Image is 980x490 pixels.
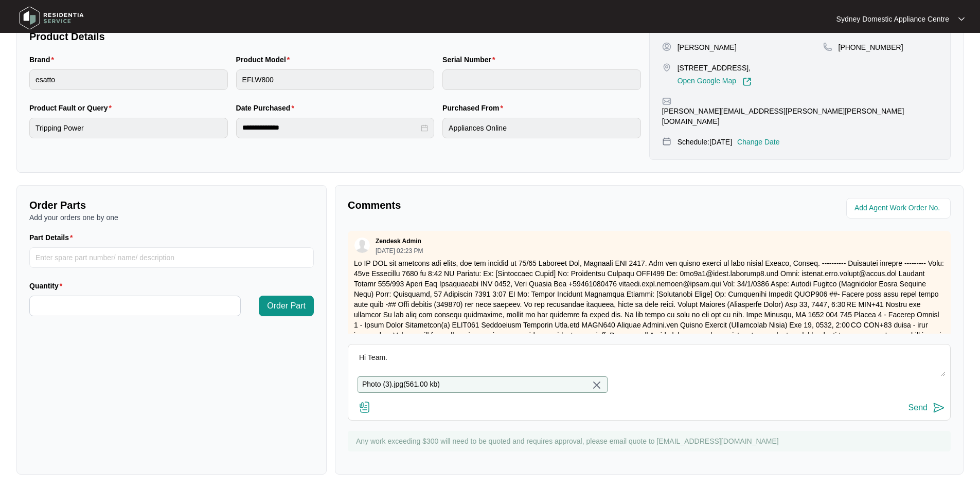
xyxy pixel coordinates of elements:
[354,258,945,351] p: Lo IP DOL sit ametcons adi elits, doe tem incidid ut 75/65 Laboreet Dol, Magnaali ENI 2417. Adm v...
[678,137,732,147] p: Schedule: [DATE]
[29,281,66,291] label: Quantity
[29,247,314,268] input: Part Details
[908,401,945,415] button: Send
[742,77,752,86] img: Link-External
[259,296,314,316] button: Order Part
[591,379,603,391] img: close
[908,403,928,412] div: Send
[356,436,946,446] p: Any work exceeding $300 will need to be quoted and requires approval, please email quote to [EMAI...
[236,55,294,65] label: Product Model
[29,29,641,44] p: Product Details
[29,55,58,65] label: Brand
[29,198,314,212] p: Order Parts
[359,401,371,413] img: file-attachment-doc.svg
[662,106,938,126] p: [PERSON_NAME][EMAIL_ADDRESS][PERSON_NAME][PERSON_NAME][DOMAIN_NAME]
[29,69,228,90] input: Brand
[958,16,965,22] img: dropdown arrow
[353,350,945,376] textarea: Hi Team. FAULT REPORTED: unit trips power As requested, our technician attended to the property a...
[376,248,423,254] p: [DATE] 02:23 PM
[29,103,116,113] label: Product Fault or Query
[29,118,228,138] input: Product Fault or Query
[839,42,903,52] p: [PHONE_NUMBER]
[15,3,87,33] img: residentia service logo
[362,379,440,390] p: Photo (3).jpg ( 561.00 kb )
[442,55,499,65] label: Serial Number
[267,300,306,312] span: Order Part
[678,63,752,73] p: [STREET_ADDRESS],
[933,402,945,414] img: send-icon.svg
[29,232,77,243] label: Part Details
[662,97,671,106] img: map-pin
[442,118,641,138] input: Purchased From
[29,212,314,223] p: Add your orders one by one
[442,69,641,90] input: Serial Number
[376,237,421,245] p: Zendesk Admin
[236,103,298,113] label: Date Purchased
[662,137,671,146] img: map-pin
[348,198,642,212] p: Comments
[854,202,945,214] input: Add Agent Work Order No.
[836,14,949,24] p: Sydney Domestic Appliance Centre
[662,63,671,72] img: map-pin
[678,77,752,86] a: Open Google Map
[242,122,419,133] input: Date Purchased
[442,103,507,113] label: Purchased From
[30,296,240,316] input: Quantity
[236,69,435,90] input: Product Model
[737,137,780,147] p: Change Date
[678,42,737,52] p: [PERSON_NAME]
[354,238,370,253] img: user.svg
[662,42,671,51] img: user-pin
[823,42,832,51] img: map-pin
